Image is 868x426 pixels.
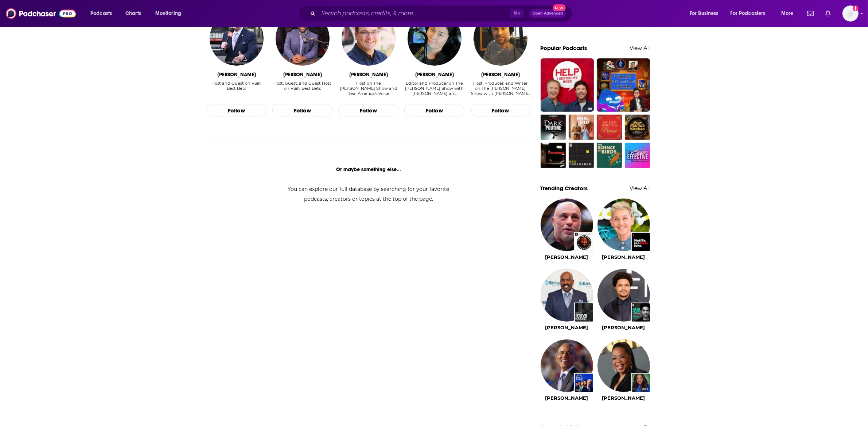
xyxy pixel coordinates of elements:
span: For Business [690,8,719,19]
a: Trevor Noah [598,269,650,322]
img: It's Super Effective: A Pokemon Podcast [625,143,650,168]
img: The Peter McCormack Show [541,143,566,168]
button: Follow [470,104,530,116]
a: Charts [121,8,145,19]
span: For Podcasters [731,8,766,19]
img: My Dad Wrote A Porno [597,115,622,140]
button: open menu [150,8,191,19]
button: open menu [726,8,776,19]
button: Open AdvancedNew [529,9,566,18]
div: Or maybe something else... [207,166,531,173]
span: Monitoring [155,8,181,19]
span: Charts [125,8,141,19]
a: Ellen DeGeneres [602,254,645,260]
input: Search podcasts, credits, & more... [318,8,510,19]
div: Kelly Towle [415,72,454,78]
img: NFT and Chill [597,58,650,112]
button: open menu [85,8,121,19]
a: Your Mom & Dad [569,115,594,140]
div: Search podcasts, credits, & more... [305,5,579,22]
span: ⌘ K [510,9,523,18]
div: Jensen Lewis [217,72,256,78]
img: Oprah's Super Soul [632,374,650,392]
a: Popular Podcasts [541,45,587,51]
a: The Science of Birds [597,143,622,168]
div: Editor and Producer on The Blake Show with Kelly an… [404,81,464,96]
a: View All [630,45,650,51]
div: You can explore our full database by searching for your favorite podcasts, creators or topics at ... [279,184,458,204]
a: Trending Creators [541,185,588,192]
span: New [553,4,566,11]
div: Host, Producer, and Writer on The [PERSON_NAME] Show with [PERSON_NAME] an… [470,81,530,96]
img: Joe Rogan [541,199,593,251]
img: Steve Harvey [541,269,593,322]
img: Oprah Winfrey [598,339,650,392]
img: 99% Invisible [569,143,594,168]
img: Netflix Is A Daily Joke [632,233,650,251]
img: Help I Sexted My Boss [541,58,594,112]
div: Host, Producer, and Writer on The Blake Show with Kelly an… [470,81,530,96]
img: Barack Obama [541,339,593,392]
a: Barack Obama [545,395,588,401]
img: Best of The Steve Harvey Morning Show [575,303,593,322]
span: Open Advanced [533,12,563,15]
img: Ellen DeGeneres [598,199,650,251]
a: Show notifications dropdown [804,7,817,20]
img: The Daily Show: Ears Edition [575,374,593,392]
div: Host on The Steve Gruber Show and Real America’s Voice [338,81,398,96]
img: Podchaser - Follow, Share and Rate Podcasts [6,7,76,20]
img: Jensen Lewis [210,11,264,65]
div: Steve Gruber [349,72,388,78]
span: Podcasts [90,8,112,19]
div: Blake Hayes [481,72,520,78]
span: More [781,8,794,19]
img: Kelly Towle [408,11,462,65]
div: Host, Guest, and Guest Host on VSiN Best Bets [272,81,332,96]
button: Follow [404,104,464,116]
div: Femi Abebefe [283,72,322,78]
img: Your Mama’s Kitchen [625,115,650,140]
a: Oprah Winfrey [602,395,645,401]
img: What Now? with Trevor Noah [632,303,650,322]
div: Host on The [PERSON_NAME] Show and Real America’s Voice [338,81,398,96]
a: View All [630,185,650,192]
a: Show notifications dropdown [822,7,834,20]
button: Follow [338,104,398,116]
div: Host and Guest on VSiN Best Bets [207,81,267,91]
a: Trevor Noah [602,325,645,330]
img: Steve Gruber [342,11,396,65]
img: Blake Hayes [474,11,528,65]
img: Femi Abebefe [276,11,330,65]
img: Dark Poutine - True Crime and Dark History [541,115,566,140]
img: User Profile [842,5,859,22]
button: Follow [272,104,332,116]
div: Host and Guest on VSiN Best Bets [207,81,267,96]
span: Logged in as caitlinhogge [842,5,859,22]
div: Editor and Producer on The [PERSON_NAME] Show with [PERSON_NAME] an… [404,81,464,96]
a: Joe Rogan [545,254,588,260]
